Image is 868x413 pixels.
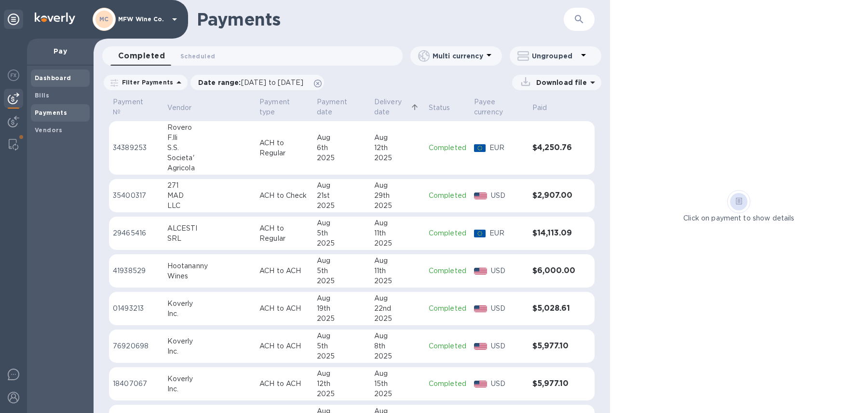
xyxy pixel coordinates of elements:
div: Inc. [167,309,252,319]
span: Vendor [167,103,204,113]
p: Pay [35,46,86,56]
div: Inc. [167,384,252,394]
div: Aug [317,256,366,266]
p: EUR [489,143,525,153]
p: 18407067 [113,379,160,389]
h3: $4,250.76 [532,143,575,152]
p: Multi currency [433,51,483,61]
div: Aug [317,218,366,228]
div: Koverly [167,336,252,346]
p: Date range : [198,78,308,87]
img: USD [474,193,487,199]
div: 12th [374,143,421,153]
p: Click on payment to show details [683,213,794,223]
h3: $5,977.10 [532,342,575,351]
p: Delivery date [374,97,408,117]
div: LLC [167,201,252,211]
img: USD [474,381,487,387]
div: 2025 [317,314,366,324]
p: Filter Payments [118,78,173,86]
div: Aug [374,293,421,303]
div: Aug [317,369,366,379]
p: 34389253 [113,143,160,153]
p: 35400317 [113,191,160,201]
b: Bills [35,92,49,99]
div: 21st [317,191,366,201]
div: 12th [317,379,366,389]
span: [DATE] to [DATE] [241,79,303,86]
div: 2025 [374,201,421,211]
div: Aug [374,133,421,143]
div: 2025 [317,201,366,211]
p: Completed [429,228,466,238]
img: Logo [35,13,75,24]
div: 2025 [374,389,421,399]
div: 5th [317,266,366,276]
div: Koverly [167,374,252,384]
p: Ungrouped [532,51,578,61]
p: 01493213 [113,303,160,314]
p: Completed [429,341,466,351]
div: 2025 [317,389,366,399]
span: Status [429,103,463,113]
div: 8th [374,341,421,351]
img: USD [474,343,487,350]
div: 22nd [374,303,421,314]
div: Date range:[DATE] to [DATE] [190,75,324,90]
div: Agricola [167,163,252,173]
p: Payment date [317,97,354,117]
p: ACH to ACH [259,266,309,276]
div: Unpin categories [4,10,23,29]
p: USD [491,303,525,314]
span: Payment № [113,97,160,117]
div: S.S. [167,143,252,153]
div: 11th [374,266,421,276]
div: Inc. [167,346,252,357]
p: Completed [429,191,466,201]
span: Completed [118,49,165,63]
div: F.lli [167,133,252,143]
div: Societa' [167,153,252,163]
p: ACH to ACH [259,341,309,351]
div: 19th [317,303,366,314]
h1: Payments [197,9,515,29]
p: ACH to ACH [259,303,309,314]
p: Payment type [259,97,297,117]
p: 76920698 [113,341,160,351]
span: Scheduled [180,51,215,61]
div: Rovero [167,123,252,133]
p: Vendor [167,103,192,113]
div: 5th [317,341,366,351]
div: Aug [374,256,421,266]
p: Payment № [113,97,147,117]
div: ALCESTI [167,223,252,234]
span: Payment type [259,97,309,117]
div: Hootananny [167,261,252,271]
div: 2025 [317,153,366,163]
p: Completed [429,379,466,389]
div: 2025 [374,238,421,248]
p: USD [491,191,525,201]
div: Aug [374,369,421,379]
div: Aug [374,218,421,228]
p: Completed [429,303,466,314]
span: Paid [532,103,560,113]
h3: $5,977.10 [532,379,575,388]
div: 15th [374,379,421,389]
img: USD [474,268,487,275]
div: 271 [167,180,252,191]
div: Aug [317,293,366,303]
div: 2025 [374,276,421,286]
div: Aug [317,331,366,341]
p: 29465416 [113,228,160,238]
p: USD [491,379,525,389]
p: ACH to ACH [259,379,309,389]
img: Foreign exchange [8,69,19,81]
h3: $2,907.00 [532,191,575,200]
div: 2025 [317,351,366,361]
div: 2025 [374,351,421,361]
p: USD [491,341,525,351]
div: 11th [374,228,421,238]
p: 41938529 [113,266,160,276]
div: Aug [317,133,366,143]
